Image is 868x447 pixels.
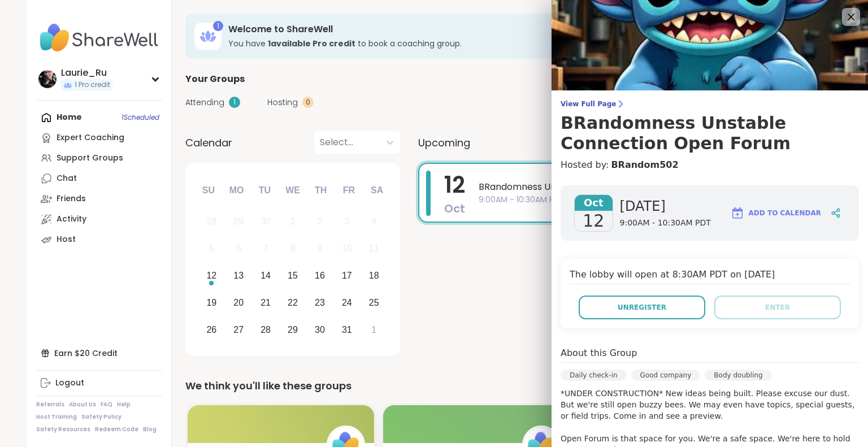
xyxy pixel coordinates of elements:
span: View Full Page [561,99,859,109]
div: Choose Thursday, October 16th, 2025 [308,264,332,288]
div: Th [309,178,333,203]
div: Activity [57,214,86,225]
div: 20 [233,295,244,310]
div: 23 [315,295,325,310]
div: Support Groups [57,153,123,164]
a: Chat [36,168,162,189]
a: Support Groups [36,148,162,168]
h3: Welcome to ShareWell [228,23,712,36]
div: 2 [317,214,322,229]
span: 9:00AM - 10:30AM PDT [620,218,711,229]
div: Daily check-in [561,370,627,381]
b: 1 available Pro credit [268,38,355,49]
span: Attending [185,97,224,109]
div: Choose Saturday, November 1st, 2025 [362,318,386,342]
img: ShareWell Nav Logo [36,18,162,58]
div: Expert Coaching [57,132,124,144]
div: 31 [342,322,352,337]
div: Tu [252,178,277,203]
span: Unregister [618,302,666,313]
div: 27 [233,322,244,337]
span: [DATE] [620,197,711,215]
div: 9 [317,241,322,256]
a: Host [36,229,162,250]
a: Referrals [36,401,64,409]
div: We think you'll like these groups [185,378,827,394]
span: Oct [575,195,613,211]
span: Upcoming [418,135,470,150]
div: Not available Wednesday, October 8th, 2025 [281,237,305,261]
div: 17 [342,268,352,283]
a: View Full PageBRandomness Unstable Connection Open Forum [561,99,859,154]
a: Safety Policy [81,413,121,421]
div: Sa [364,178,389,203]
div: Good company [631,370,701,381]
div: Choose Monday, October 20th, 2025 [227,290,251,315]
div: Not available Tuesday, October 7th, 2025 [254,237,278,261]
div: 14 [261,268,271,283]
div: 26 [206,322,216,337]
div: 22 [288,295,298,310]
a: Logout [36,373,162,393]
div: 12 [206,268,216,283]
span: Add to Calendar [749,208,821,218]
div: Friends [57,193,86,205]
div: 1 [213,21,223,31]
div: 25 [369,295,379,310]
div: Fr [336,178,361,203]
div: Chat [57,173,77,184]
a: Host Training [36,413,77,421]
div: Choose Friday, October 17th, 2025 [335,264,359,288]
button: Add to Calendar [726,199,826,227]
div: 19 [206,295,216,310]
div: 8 [290,241,296,256]
span: Your Groups [185,72,245,86]
span: 9:00AM - 10:30AM PDT [479,194,806,206]
div: Laurie_Ru [61,67,112,79]
div: Choose Saturday, October 25th, 2025 [362,290,386,315]
span: Hosting [267,97,298,109]
div: 10 [342,241,352,256]
div: 5 [209,241,214,256]
div: Choose Monday, October 13th, 2025 [227,264,251,288]
div: Mo [224,178,249,203]
img: Laurie_Ru [38,70,57,88]
span: BRandomness Unstable Connection Open Forum [479,180,806,194]
span: 12 [583,211,604,231]
div: Choose Sunday, October 19th, 2025 [199,290,224,315]
div: Not available Wednesday, October 1st, 2025 [281,210,305,234]
div: Choose Saturday, October 18th, 2025 [362,264,386,288]
div: Logout [55,377,84,389]
span: Enter [765,302,790,313]
h4: About this Group [561,346,637,360]
h3: BRandomness Unstable Connection Open Forum [561,113,859,154]
div: 6 [236,241,241,256]
div: Choose Wednesday, October 15th, 2025 [281,264,305,288]
div: Not available Sunday, October 5th, 2025 [199,237,224,261]
a: About Us [69,401,96,409]
span: 1 Pro credit [75,80,110,90]
div: Not available Saturday, October 11th, 2025 [362,237,386,261]
div: 30 [315,322,325,337]
a: Redeem Code [95,426,138,433]
div: 7 [263,241,268,256]
div: Body doubling [705,370,771,381]
div: 4 [371,214,376,229]
a: FAQ [101,401,112,409]
div: 11 [369,241,379,256]
h3: You have to book a coaching group. [228,38,712,49]
div: Not available Friday, October 10th, 2025 [335,237,359,261]
div: 28 [206,214,216,229]
div: Su [196,178,221,203]
img: ShareWell Logomark [731,206,744,220]
div: 28 [261,322,271,337]
h4: The lobby will open at 8:30AM PDT on [DATE] [570,268,850,284]
div: 0 [302,97,314,108]
div: Choose Thursday, October 23rd, 2025 [308,290,332,315]
a: Help [117,401,131,409]
div: Choose Thursday, October 30th, 2025 [308,318,332,342]
div: Not available Thursday, October 2nd, 2025 [308,210,332,234]
div: 16 [315,268,325,283]
div: 29 [288,322,298,337]
div: Choose Wednesday, October 29th, 2025 [281,318,305,342]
